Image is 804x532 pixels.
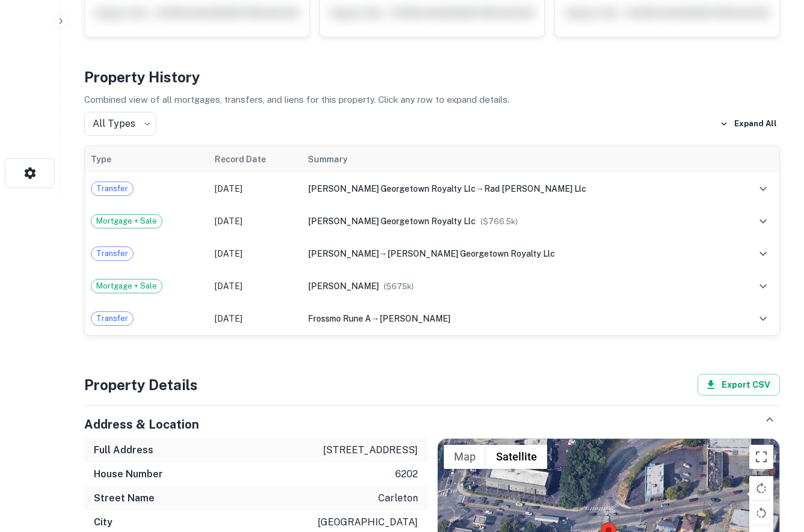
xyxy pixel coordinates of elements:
[94,467,163,482] h6: House Number
[717,115,780,133] button: Expand All
[384,282,414,291] span: ($ 675k )
[84,93,780,107] p: Combined view of all mortgages, transfers, and liens for this property. Click any row to expand d...
[308,247,725,260] div: →
[308,249,379,258] span: [PERSON_NAME]
[379,314,450,323] span: [PERSON_NAME]
[753,276,773,296] button: expand row
[91,280,162,292] span: Mortgage + Sale
[308,281,379,291] span: [PERSON_NAME]
[444,445,486,469] button: Show street map
[698,374,780,396] button: Export CSV
[749,501,773,525] button: Rotate map counterclockwise
[378,491,418,506] p: carleton
[744,436,804,494] iframe: Chat Widget
[94,443,153,457] h6: Full Address
[94,491,155,506] h6: Street Name
[753,211,773,231] button: expand row
[308,314,371,323] span: frossmo rune a
[84,415,199,433] h5: Address & Location
[91,183,133,195] span: Transfer
[318,515,418,530] p: [GEOGRAPHIC_DATA]
[209,302,302,335] td: [DATE]
[209,146,302,173] th: Record Date
[753,179,773,199] button: expand row
[480,217,518,226] span: ($ 766.5k )
[209,237,302,270] td: [DATE]
[308,184,476,194] span: [PERSON_NAME] georgetown royalty llc
[486,445,547,469] button: Show satellite imagery
[308,312,725,325] div: →
[387,249,555,258] span: [PERSON_NAME] georgetown royalty llc
[484,184,586,194] span: rad [PERSON_NAME] llc
[84,112,156,136] div: All Types
[323,443,418,457] p: [STREET_ADDRESS]
[308,216,476,226] span: [PERSON_NAME] georgetown royalty llc
[84,374,198,396] h4: Property Details
[85,146,209,173] th: Type
[91,313,133,325] span: Transfer
[753,308,773,329] button: expand row
[84,66,780,88] h4: Property History
[209,270,302,302] td: [DATE]
[308,182,725,195] div: →
[209,173,302,205] td: [DATE]
[94,515,112,530] h6: City
[302,146,731,173] th: Summary
[91,215,162,227] span: Mortgage + Sale
[91,248,133,260] span: Transfer
[753,243,773,264] button: expand row
[209,205,302,237] td: [DATE]
[395,467,418,482] p: 6202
